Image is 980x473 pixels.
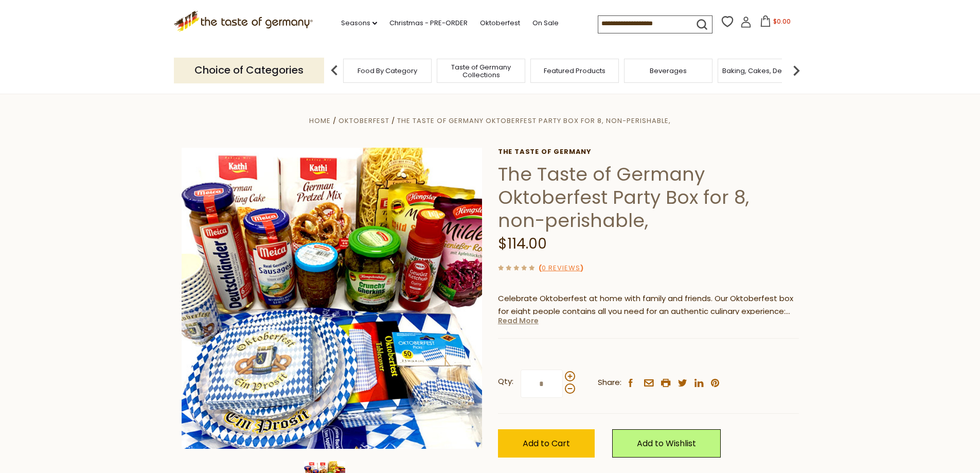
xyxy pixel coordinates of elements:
[542,263,580,274] a: 0 Reviews
[754,15,797,31] button: $0.00
[498,148,799,156] a: The Taste of Germany
[544,67,605,75] a: Featured Products
[397,116,671,126] a: The Taste of Germany Oktoberfest Party Box for 8, non-perishable,
[773,17,791,26] span: $0.00
[523,437,570,449] span: Add to Cart
[498,292,799,318] p: Celebrate Oktoberfest at home with family and friends. Our Oktoberfest box for eight people conta...
[498,375,513,388] strong: Qty:
[521,370,563,398] input: Qty:
[341,17,377,29] a: Seasons
[324,60,345,81] img: previous arrow
[532,17,559,29] a: On Sale
[309,116,331,126] a: Home
[498,234,547,254] span: $114.00
[786,60,807,81] img: next arrow
[480,17,520,29] a: Oktoberfest
[650,67,687,75] a: Beverages
[174,58,324,83] p: Choice of Categories
[498,316,539,326] a: Read More
[498,429,595,458] button: Add to Cart
[598,376,621,389] span: Share:
[338,116,389,126] a: Oktoberfest
[440,63,522,79] a: Taste of Germany Collections
[182,148,483,449] img: The Taste of Germany Oktoberfest Party Box for 8, non-perishable,
[389,17,468,29] a: Christmas - PRE-ORDER
[612,429,721,458] a: Add to Wishlist
[358,67,417,75] a: Food By Category
[722,67,802,75] a: Baking, Cakes, Desserts
[539,263,583,273] span: ( )
[498,163,799,232] h1: The Taste of Germany Oktoberfest Party Box for 8, non-perishable,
